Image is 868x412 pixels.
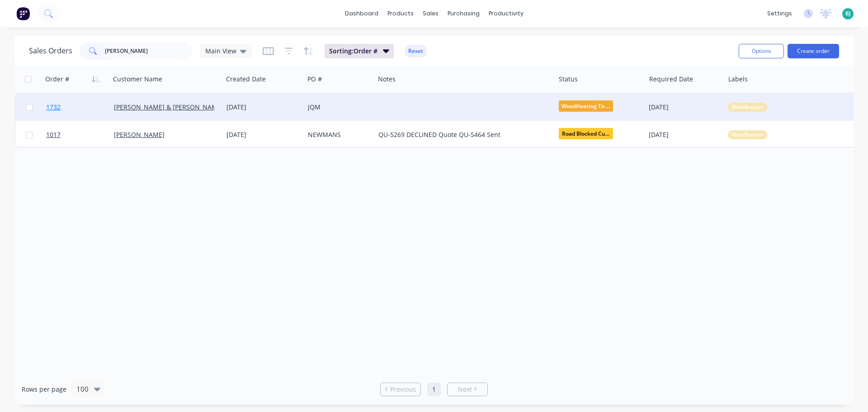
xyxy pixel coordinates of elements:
[46,130,61,139] span: 1017
[308,103,368,112] div: JQM
[29,47,72,55] h1: Sales Orders
[649,103,721,112] div: [DATE]
[383,7,418,20] div: products
[731,103,764,112] span: Woodheater
[484,7,528,20] div: productivity
[205,46,236,56] span: Main View
[226,103,301,112] div: [DATE]
[16,7,30,20] img: Factory
[649,75,693,84] div: Required Date
[377,383,491,396] ul: Pagination
[458,385,472,394] span: Next
[559,128,613,139] span: Road Blocked Cu...
[448,385,487,394] a: Next page
[46,121,114,148] a: 1017
[226,130,301,139] div: [DATE]
[390,385,416,394] span: Previous
[329,47,377,56] span: Sorting: Order #
[105,42,193,60] input: Search...
[114,130,165,139] a: [PERSON_NAME]
[845,9,851,18] span: BJ
[739,44,784,58] button: Options
[308,130,368,139] div: NEWMANS
[427,383,441,396] a: Page 1 is your current page
[418,7,443,20] div: sales
[649,130,721,139] div: [DATE]
[226,75,266,84] div: Created Date
[46,94,114,121] a: 1732
[381,385,420,394] a: Previous page
[559,100,613,112] span: WoodHeating To ...
[559,75,578,84] div: Status
[307,75,322,84] div: PO #
[405,45,427,57] button: Reset
[340,7,383,20] a: dashboard
[728,130,767,139] button: Woodheater
[45,75,69,84] div: Order #
[763,7,797,20] div: settings
[114,103,223,111] a: [PERSON_NAME] & [PERSON_NAME]
[22,385,66,394] span: Rows per page
[728,75,748,84] div: Labels
[113,75,162,84] div: Customer Name
[325,44,394,58] button: Sorting:Order #
[728,103,767,112] button: Woodheater
[378,130,543,139] div: QU-5269 DECLINED Quote QU-5464 Sent
[378,75,396,84] div: Notes
[46,103,61,112] span: 1732
[731,130,764,139] span: Woodheater
[788,44,839,58] button: Create order
[443,7,484,20] div: purchasing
